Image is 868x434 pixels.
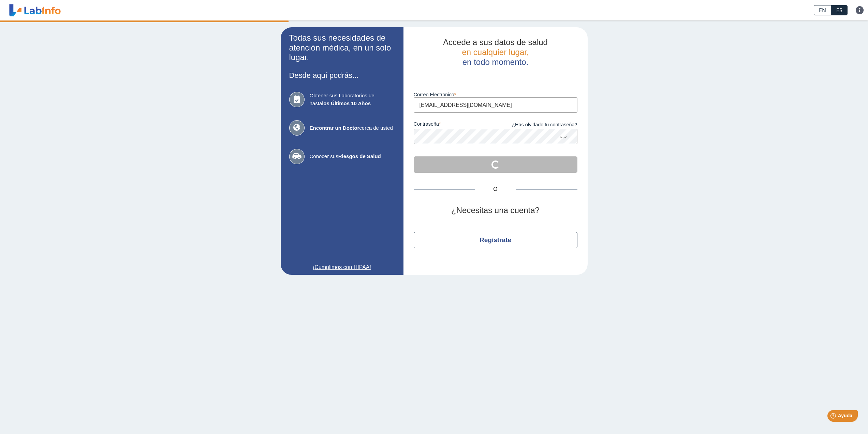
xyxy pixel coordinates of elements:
[338,153,381,159] b: Riesgos de Salud
[462,47,529,57] span: en cualquier lugar,
[462,57,528,67] span: en todo momento.
[414,92,577,97] label: Correo Electronico
[310,153,395,160] span: Conocer sus
[814,5,831,15] a: EN
[322,100,371,106] b: los Últimos 10 Años
[414,121,496,129] label: contraseña
[496,121,577,129] a: ¿Has olvidado tu contraseña?
[289,263,395,271] a: ¡Cumplimos con HIPAA!
[443,38,548,47] span: Accede a sus datos de salud
[310,92,395,107] span: Obtener sus Laboratorios de hasta
[831,5,848,15] a: ES
[807,407,860,426] iframe: Help widget launcher
[475,185,516,193] span: O
[289,71,395,80] h3: Desde aquí podrás...
[310,125,359,131] b: Encontrar un Doctor
[414,232,577,248] button: Regístrate
[414,206,577,215] h2: ¿Necesitas una cuenta?
[310,124,395,132] span: cerca de usted
[289,33,395,62] h2: Todas sus necesidades de atención médica, en un solo lugar.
